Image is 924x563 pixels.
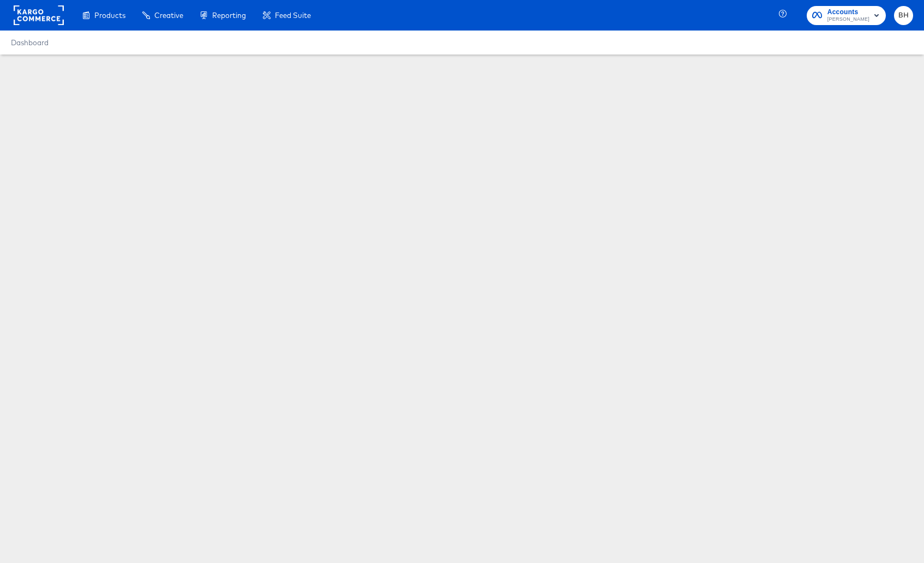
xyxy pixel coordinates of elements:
[275,11,311,20] span: Feed Suite
[154,11,183,20] span: Creative
[212,11,246,20] span: Reporting
[894,6,913,25] button: BH
[94,11,125,20] span: Products
[11,38,49,47] a: Dashboard
[807,6,886,25] button: Accounts[PERSON_NAME]
[827,7,869,18] span: Accounts
[898,9,909,22] span: BH
[827,15,869,24] span: [PERSON_NAME]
